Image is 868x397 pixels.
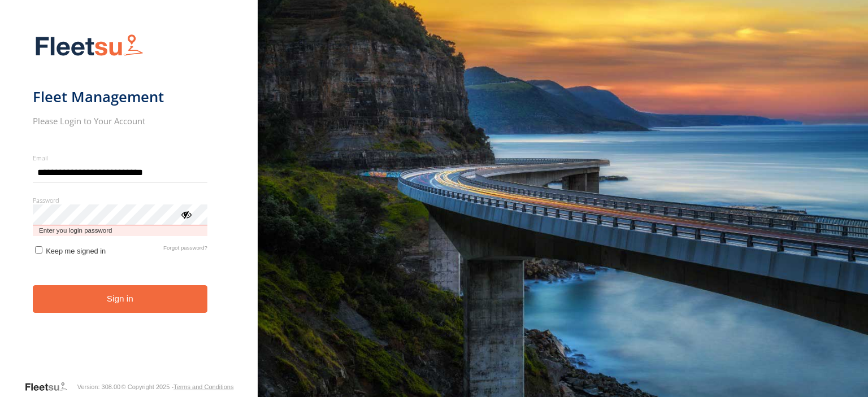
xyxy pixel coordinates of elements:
[33,196,207,204] label: Password
[33,285,207,313] button: Sign in
[33,27,225,380] form: main
[33,154,207,162] label: Email
[33,225,207,236] span: Enter you login password
[121,383,234,390] div: © Copyright 2025 -
[24,381,76,392] a: Visit our Website
[46,247,106,255] span: Keep me signed in
[163,245,207,255] a: Forgot password?
[33,88,207,106] h1: Fleet Management
[77,383,120,390] div: Version: 308.00
[173,383,233,390] a: Terms and Conditions
[180,208,192,220] div: ViewPassword
[33,115,207,126] h2: Please Login to Your Account
[33,32,146,60] img: Fleetsu
[35,246,42,254] input: Keep me signed in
